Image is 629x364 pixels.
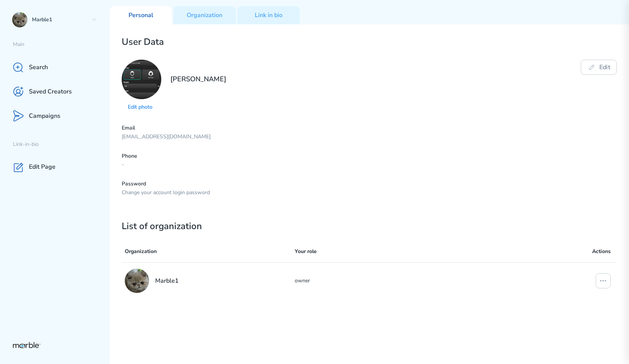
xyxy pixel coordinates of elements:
button: Edit [581,60,617,75]
p: Saved Creators [29,88,72,96]
p: Change your account login password [122,189,617,196]
p: Edit photo [128,104,155,111]
p: Main [13,41,110,48]
p: Marble1 [155,276,179,285]
h2: [PERSON_NAME] [170,75,226,112]
p: Organization [125,247,295,256]
p: Link-in-bio [13,141,110,148]
p: Organization [187,11,222,19]
p: Link in bio [255,11,283,19]
p: Personal [129,11,153,19]
p: Campaigns [29,112,60,120]
p: Email [122,125,617,132]
p: - [122,161,617,168]
p: owner [295,276,538,285]
p: Actions [538,247,611,256]
p: Phone [122,153,617,160]
p: Edit Page [29,163,56,171]
p: Search [29,63,48,71]
h2: User Data [122,36,617,47]
p: Password [122,180,617,188]
p: Your role [295,247,538,256]
p: Marble1 [32,16,88,24]
h2: List of organization [122,221,617,232]
p: [EMAIL_ADDRESS][DOMAIN_NAME] [122,133,617,141]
